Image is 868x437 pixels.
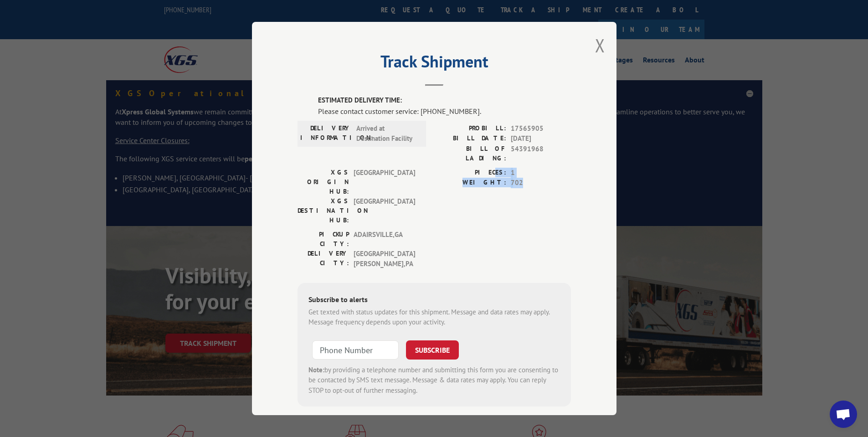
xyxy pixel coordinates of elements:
[298,230,349,249] label: PICKUP CITY:
[511,144,571,163] span: 54391968
[318,106,571,117] div: Please contact customer service: [PHONE_NUMBER].
[434,178,506,188] label: WEIGHT:
[406,340,459,360] button: SUBSCRIBE
[308,307,560,328] div: Get texted with status updates for this shipment. Message and data rates may apply. Message frequ...
[298,55,571,72] h2: Track Shipment
[354,249,415,269] span: [GEOGRAPHIC_DATA][PERSON_NAME] , PA
[308,365,324,374] strong: Note:
[354,196,415,225] span: [GEOGRAPHIC_DATA]
[308,365,560,396] div: by providing a telephone number and submitting this form you are consenting to be contacted by SM...
[298,196,349,225] label: XGS DESTINATION HUB:
[308,294,560,307] div: Subscribe to alerts
[354,230,415,249] span: ADAIRSVILLE , GA
[511,123,571,134] span: 17565905
[298,168,349,196] label: XGS ORIGIN HUB:
[830,401,857,428] a: Open chat
[298,249,349,269] label: DELIVERY CITY:
[434,134,506,144] label: BILL DATE:
[511,168,571,178] span: 1
[595,33,605,57] button: Close modal
[356,123,418,144] span: Arrived at Destination Facility
[434,144,506,163] label: BILL OF LADING:
[354,168,415,196] span: [GEOGRAPHIC_DATA]
[312,340,399,360] input: Phone Number
[511,134,571,144] span: [DATE]
[434,168,506,178] label: PIECES:
[318,95,571,106] label: ESTIMATED DELIVERY TIME:
[511,178,571,188] span: 702
[434,123,506,134] label: PROBILL:
[300,123,352,144] label: DELIVERY INFORMATION:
